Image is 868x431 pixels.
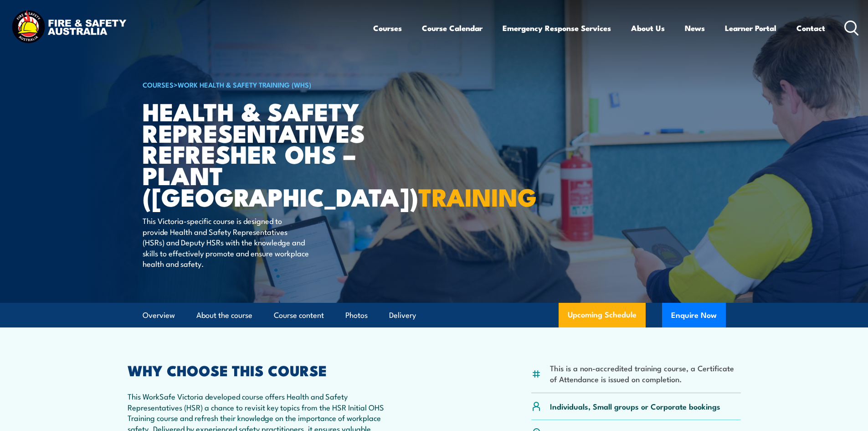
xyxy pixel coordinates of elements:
p: Individuals, Small groups or Corporate bookings [550,401,720,411]
a: Work Health & Safety Training (WHS) [178,79,311,89]
h1: Health & Safety Representatives Refresher OHS – Plant ([GEOGRAPHIC_DATA]) [143,100,368,207]
a: Emergency Response Services [503,16,611,40]
a: About the course [196,303,252,327]
h2: WHY CHOOSE THIS COURSE [128,363,394,376]
a: News [685,16,705,40]
a: Course content [274,303,324,327]
a: Contact [796,16,825,40]
button: Enquire Now [662,303,726,327]
a: Learner Portal [725,16,776,40]
a: Overview [143,303,175,327]
a: Photos [345,303,368,327]
strong: TRAINING [418,177,537,215]
a: Courses [373,16,402,40]
a: Delivery [389,303,416,327]
a: Course Calendar [422,16,483,40]
a: Upcoming Schedule [559,303,646,327]
a: About Us [631,16,665,40]
p: This Victoria-specific course is designed to provide Health and Safety Representatives (HSRs) and... [143,215,309,269]
h6: > [143,79,368,90]
a: COURSES [143,79,174,89]
li: This is a non-accredited training course, a Certificate of Attendance is issued on completion. [550,363,741,384]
